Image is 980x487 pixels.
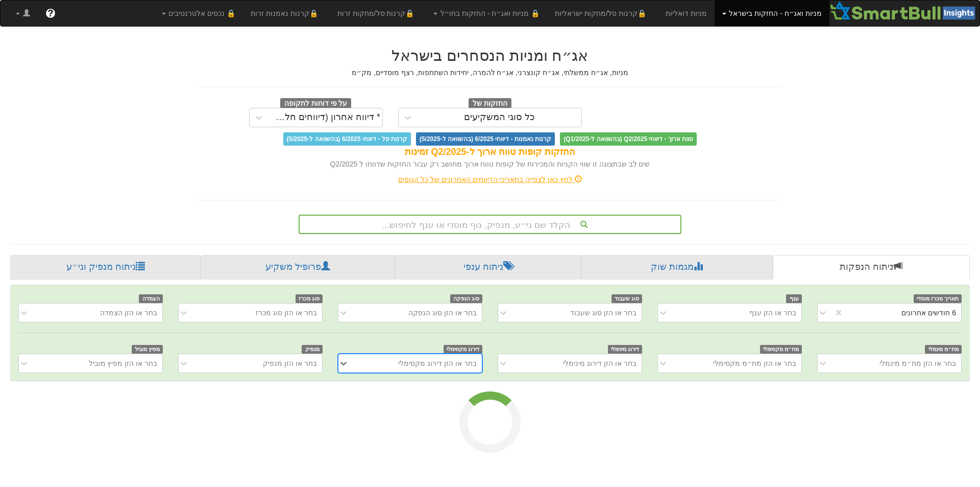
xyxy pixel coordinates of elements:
span: החזקות של [469,98,511,109]
div: בחר או הזן מפיץ מוביל [89,358,158,368]
div: הקלד שם ני״ע, מנפיק, גוף מוסדי או ענף לחיפוש... [300,216,680,233]
a: פרופיל משקיע [201,255,394,280]
a: ניתוח מנפיק וני״ע [10,255,201,280]
div: בחר או הזן סוג שעבוד [570,308,636,318]
div: בחר או הזן הצמדה [100,308,157,318]
div: לחץ כאן לצפייה בתאריכי הדיווחים האחרונים של כל הגופים [191,174,789,184]
div: בחר או הזן מח״מ מקסימלי [713,358,796,368]
a: 🔒קרנות נאמנות זרות [243,1,330,26]
span: סוג שעבוד [611,294,643,303]
span: טווח ארוך - דיווחי Q2/2025 (בהשוואה ל-Q1/2025) [560,132,697,146]
div: החזקות קופות טווח ארוך ל-Q2/2025 זמינות [199,146,781,159]
h2: אג״ח ומניות הנסחרים בישראל [199,47,781,64]
a: מניות דואליות [658,1,715,26]
span: דירוג מקסימלי [444,345,483,354]
h5: מניות, אג״ח ממשלתי, אג״ח קונצרני, אג״ח להמרה, יחידות השתתפות, רצף מוסדיים, מק״מ [199,69,781,77]
div: בחר או הזן דירוג מקסימלי [398,358,477,368]
a: ניתוח הנפקות [773,255,970,280]
a: 🔒 נכסים אלטרנטיבים [154,1,243,26]
span: הצמדה [139,294,163,303]
span: דירוג מינימלי [608,345,643,354]
div: בחר או הזן מנפיק [263,358,317,368]
span: על פי דוחות לתקופה [280,98,351,109]
span: מח״מ מקסימלי [760,345,802,354]
span: מח״מ מינמלי [925,345,962,354]
span: קרנות סל - דיווחי 6/2025 (בהשוואה ל-5/2025) [283,132,411,146]
span: סוג מכרז [296,294,323,303]
div: 6 חודשים אחרונים [901,308,956,318]
a: מניות ואג״ח - החזקות בישראל [715,1,829,26]
a: 🔒קרנות סל/מחקות זרות [330,1,426,26]
a: מגמות שוק [581,255,772,280]
div: בחר או הזן דירוג מינימלי [563,358,636,368]
a: ? [38,1,63,26]
span: סוג הנפקה [450,294,483,303]
span: תאריך מכרז מוסדי [914,294,962,303]
div: * דיווח אחרון (דיווחים חלקיים) [271,112,381,123]
span: מפיץ מוביל [132,345,163,354]
a: 🔒קרנות סל/מחקות ישראליות [547,1,657,26]
span: ? [47,8,53,18]
span: ענף [786,294,802,303]
div: שים לב שבתצוגה זו שווי הקניות והמכירות של קופות טווח ארוך מחושב רק עבור החזקות שדווחו ל Q2/2025 [199,159,781,169]
div: בחר או הזן סוג מכרז [256,308,317,318]
a: 🔒 מניות ואג״ח - החזקות בחו״ל [426,1,547,26]
img: Smartbull [829,1,979,21]
div: בחר או הזן מח״מ מינמלי [879,358,956,368]
a: ניתוח ענפי [395,255,581,280]
span: מנפיק [302,345,323,354]
div: בחר או הזן ענף [749,308,796,318]
span: קרנות נאמנות - דיווחי 6/2025 (בהשוואה ל-5/2025) [416,132,555,146]
div: בחר או הזן סוג הנפקה [408,308,477,318]
div: כל סוגי המשקיעים [464,112,535,123]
